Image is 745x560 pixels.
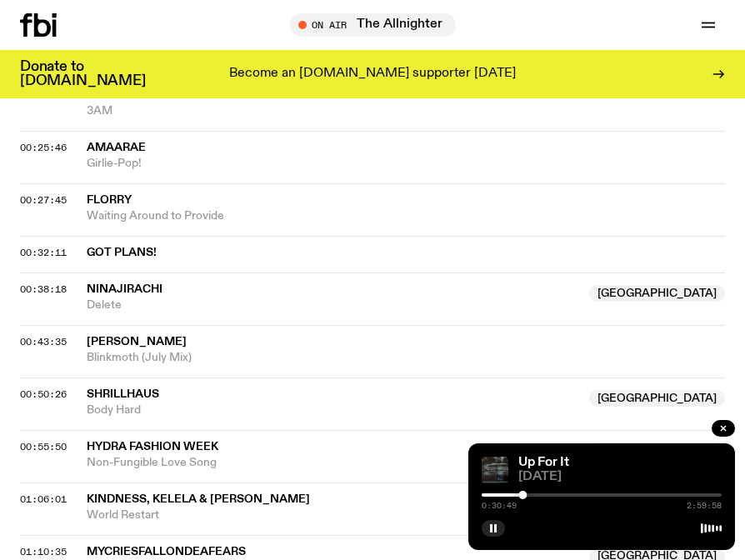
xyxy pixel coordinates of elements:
[482,502,517,510] span: 0:30:49
[20,141,67,154] span: 00:25:46
[589,390,725,407] span: [GEOGRAPHIC_DATA]
[20,91,67,100] button: 00:19:09
[87,103,725,119] span: 3AM
[20,547,67,557] button: 01:10:35
[687,502,722,510] span: 2:59:58
[87,297,579,313] span: Delete
[20,545,67,558] span: 01:10:35
[20,440,67,453] span: 00:55:50
[229,67,516,82] p: Become an [DOMAIN_NAME] supporter [DATE]
[87,493,310,505] span: Kindness, Kelela & [PERSON_NAME]
[87,546,246,557] span: mycriesfallondeafears
[20,337,67,347] button: 00:43:35
[87,156,725,172] span: Girlie-Pop!
[589,285,725,302] span: [GEOGRAPHIC_DATA]
[20,335,67,348] span: 00:43:35
[20,246,67,259] span: 00:32:11
[20,492,67,506] span: 01:06:01
[20,193,67,207] span: 00:27:45
[87,283,162,295] span: Ninajirachi
[87,194,132,206] span: Florry
[518,456,569,469] a: Up For It
[87,507,725,523] span: World Restart
[87,142,146,153] span: Amaarae
[290,13,456,37] button: On AirThe Allnighter
[87,208,725,224] span: Waiting Around to Provide
[20,60,146,88] h3: Donate to [DOMAIN_NAME]
[87,388,159,400] span: Shrillhaus
[20,390,67,399] button: 00:50:26
[20,143,67,152] button: 00:25:46
[87,245,715,261] span: GOT PLANS!
[87,402,579,418] span: Body Hard
[20,196,67,205] button: 00:27:45
[20,495,67,504] button: 01:06:01
[87,455,579,471] span: Non-Fungible Love Song
[87,441,218,452] span: Hydra Fashion Week
[20,282,67,296] span: 00:38:18
[87,336,187,347] span: [PERSON_NAME]
[87,350,725,366] span: Blinkmoth (July Mix)
[20,248,67,257] button: 00:32:11
[87,89,164,101] span: AraabMuzik
[518,471,722,483] span: [DATE]
[20,442,67,452] button: 00:55:50
[20,387,67,401] span: 00:50:26
[20,285,67,294] button: 00:38:18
